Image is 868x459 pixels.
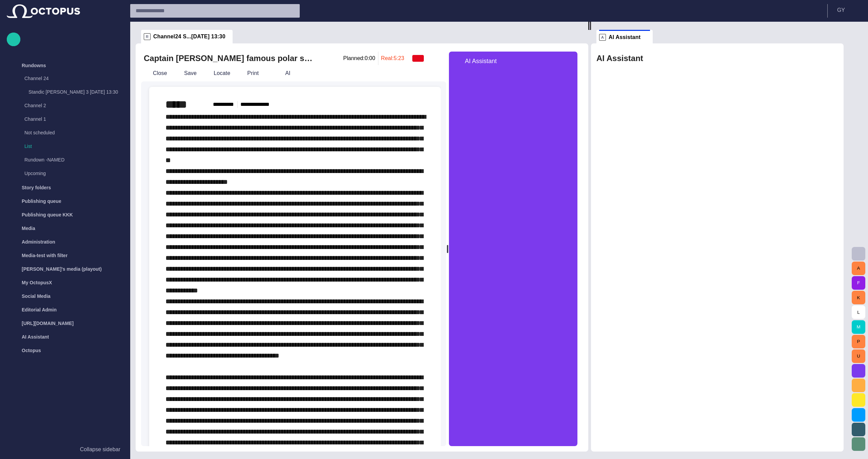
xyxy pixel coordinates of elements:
div: [PERSON_NAME]'s media (playout) [7,262,123,276]
div: Media [7,222,123,235]
p: Media-test with filter [22,252,67,259]
p: Editorial Admin [22,306,57,313]
div: [URL][DOMAIN_NAME] [7,317,123,330]
button: Save [172,67,199,79]
button: U [852,349,865,363]
p: Administration [22,238,55,245]
p: Octopus [22,347,41,354]
div: Media-test with filter [7,249,123,262]
button: L [852,305,865,319]
ul: main menu [7,59,123,357]
p: Publishing queue KKK [22,211,73,218]
p: Real: 5:23 [381,54,405,62]
iframe: AI Assistant [449,71,577,446]
button: A [852,262,865,275]
p: A [599,34,606,41]
h2: Captain Scott’s famous polar shipwreck as never seen before [144,53,316,64]
p: [PERSON_NAME]'s media (playout) [22,266,102,272]
button: M [852,320,865,334]
p: List [24,143,123,150]
p: Rundowns [22,62,46,69]
button: GY [832,4,864,16]
p: Upcoming [24,170,110,177]
p: Collapse sidebar [80,445,120,454]
button: Locate [202,67,233,79]
p: Story folders [22,184,51,191]
p: [URL][DOMAIN_NAME] [22,320,74,327]
button: K [852,291,865,304]
img: Octopus News Room [7,4,80,18]
h2: AI Assistant [596,54,643,63]
div: List [11,140,123,154]
p: Media [22,225,35,232]
button: AI [273,67,293,79]
p: Channel 24 [24,75,110,82]
button: P [852,335,865,348]
button: Print [235,67,271,79]
div: AI Assistant [7,330,123,344]
p: G Y [837,6,845,14]
p: Planned: 0:00 [343,54,375,62]
p: Standic [PERSON_NAME] 3 [DATE] 13:30 [28,89,123,95]
p: Channel 2 [24,102,110,109]
div: AAI Assistant [596,30,653,43]
span: AI Assistant [609,34,640,41]
p: Social Media [22,293,51,300]
div: Standic [PERSON_NAME] 3 [DATE] 13:30 [15,86,123,99]
p: My OctopusX [22,279,52,286]
button: F [852,276,865,290]
button: Collapse sidebar [7,443,123,456]
span: AI Assistant [465,58,497,64]
div: Publishing queue [7,194,123,208]
button: Close [141,67,170,79]
span: Channel24 S...[DATE] 13:30 [153,33,225,40]
p: Not scheduled [24,129,110,136]
p: AI Assistant [22,333,49,340]
p: Rundown -NAMED [24,156,110,163]
p: R [144,33,151,40]
p: Channel 1 [24,116,110,122]
p: Publishing queue [22,198,61,205]
div: Octopus [7,344,123,357]
div: RChannel24 S...[DATE] 13:30 [141,30,233,43]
